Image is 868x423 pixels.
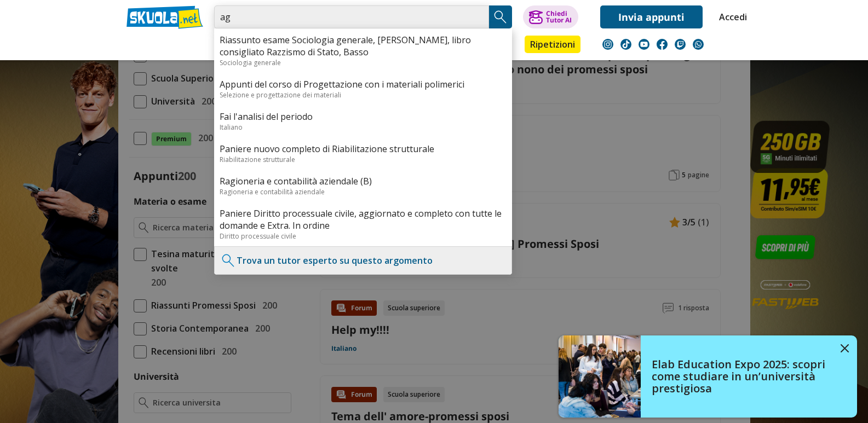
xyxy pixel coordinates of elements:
div: Italiano [220,123,507,132]
img: tiktok [620,39,631,50]
img: youtube [639,39,649,50]
img: close [841,344,849,352]
img: Trova un tutor esperto [220,252,237,269]
div: Ragioneria e contabilità aziendale [220,187,507,196]
a: Ragioneria e contabilità aziendale (B) [220,175,507,187]
a: Riassunto esame Sociologia generale, [PERSON_NAME], libro consigliato Razzismo di Stato, Basso [220,34,507,58]
a: Fai l'analisi del periodo [220,111,507,123]
a: Accedi [719,5,742,28]
div: Chiedi Tutor AI [546,10,572,24]
div: Riabilitazione strutturale [220,155,507,164]
a: Elab Education Expo 2025: scopri come studiare in un’università prestigiosa [559,335,857,418]
img: twitch [675,39,686,50]
a: Appunti del corso di Progettazione con i materiali polimerici [220,78,507,90]
img: Cerca appunti, riassunti o versioni [492,9,509,25]
a: Paniere Diritto processuale civile, aggiornato e completo con tutte le domande e Extra. In ordine [220,207,507,231]
a: Appunti [211,36,261,55]
a: Ripetizioni [525,36,580,53]
button: Search Button [489,5,512,28]
div: Diritto processuale civile [220,231,507,241]
img: instagram [602,39,613,50]
a: Paniere nuovo completo di Riabilitazione strutturale [220,143,507,155]
h4: Elab Education Expo 2025: scopri come studiare in un’università prestigiosa [652,358,832,395]
div: Selezione e progettazione dei materiali [220,90,507,100]
a: Trova un tutor esperto su questo argomento [237,254,433,266]
img: WhatsApp [693,39,704,50]
div: Sociologia generale [220,58,507,67]
a: Invia appunti [600,5,703,28]
img: facebook [657,39,668,50]
button: ChiediTutor AI [523,5,578,28]
input: Cerca appunti, riassunti o versioni [214,5,489,28]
